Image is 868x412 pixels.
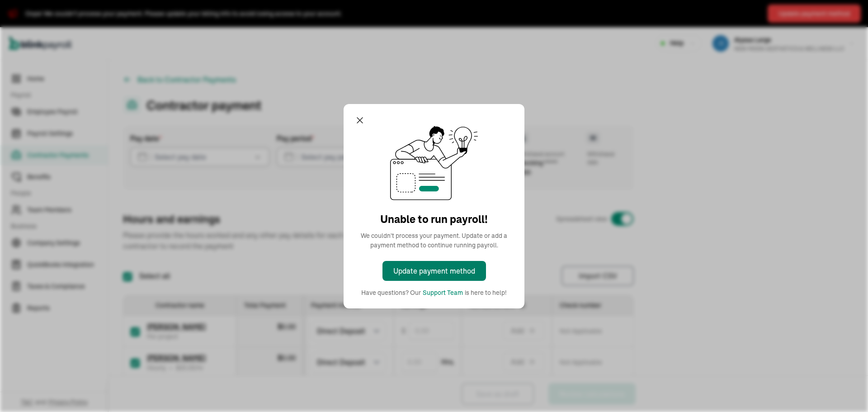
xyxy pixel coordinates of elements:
[361,288,421,298] span: Have questions? Our
[382,261,486,281] button: Update payment method
[354,211,514,227] h2: Unable to run payroll!
[465,288,507,298] span: is here to help!
[393,265,475,276] div: Update payment method
[665,48,868,412] iframe: Chat Widget
[423,288,463,298] button: Support Team
[354,231,514,250] p: We couldn't process your payment. Update or add a payment method to continue running payroll.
